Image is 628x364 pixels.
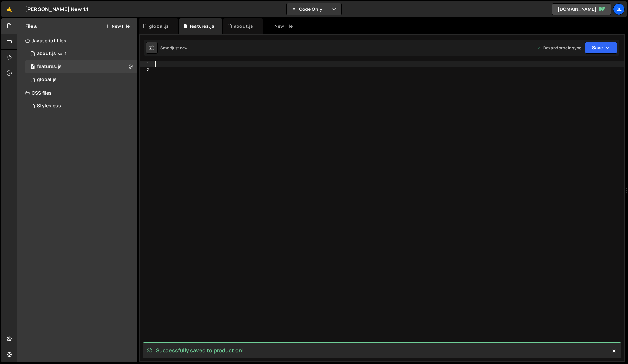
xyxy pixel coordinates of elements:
div: New File [268,23,295,29]
div: 1234/2090.js [25,60,137,73]
div: about.js [234,23,253,29]
div: features.js [37,64,61,70]
div: CSS files [17,86,137,99]
div: [PERSON_NAME] New 1.1 [25,5,88,13]
h2: Files [25,23,37,30]
div: global.js [149,23,169,29]
a: 🤙 [1,1,17,17]
div: 1234/2104.css [25,99,137,113]
div: 1 [140,61,154,67]
div: Javascript files [17,34,137,47]
div: Styles.css [37,103,61,109]
div: Saved [160,45,187,51]
div: global.js [37,77,57,83]
div: features.js [190,23,214,29]
button: Save [585,42,617,54]
div: just now [172,45,187,51]
span: 1 [65,51,67,56]
div: about.js [37,51,56,57]
button: New File [105,24,130,29]
div: 1234/2087.js [25,73,137,86]
a: [DOMAIN_NAME] [552,3,611,15]
div: 1234/2089.js [25,47,137,60]
button: Code Only [287,3,341,15]
a: Sl [613,3,625,15]
div: 2 [140,67,154,73]
span: Successfully saved to production! [156,347,244,354]
div: Dev and prod in sync [537,45,581,51]
span: 1 [31,65,35,70]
